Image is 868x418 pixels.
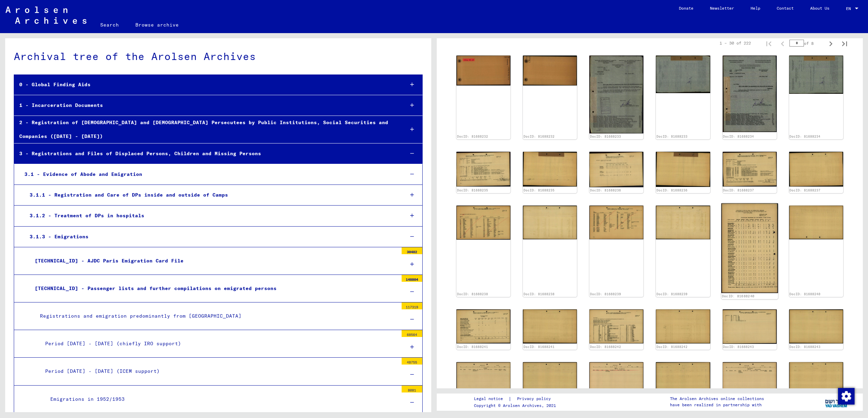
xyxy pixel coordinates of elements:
[846,6,854,11] span: EN
[30,282,398,295] div: [TECHNICAL_ID] - Passenger lists and further compilations on emigrated persons
[92,17,127,33] a: Search
[789,56,843,93] img: 002.jpg
[789,292,820,296] a: DocID: 81688240
[838,388,855,405] img: Change consent
[789,135,820,138] a: DocID: 81688234
[589,206,643,239] img: 001.jpg
[524,292,555,296] a: DocID: 81688238
[402,275,422,282] div: 148804
[721,203,778,293] img: 001.jpg
[402,247,422,254] div: 30482
[657,188,688,192] a: DocID: 81688236
[523,362,577,396] img: 002.jpg
[19,168,399,181] div: 3.1 - Evidence of Abode and Emigration
[789,40,824,47] div: of 8
[456,152,510,187] img: 001.jpg
[523,152,577,187] img: 002.jpg
[589,309,643,343] img: 001.jpg
[723,362,777,396] img: 001.jpg
[402,302,422,309] div: 117319
[657,135,688,138] a: DocID: 81688233
[824,36,838,50] button: Next page
[656,362,710,396] img: 002.jpg
[656,152,710,187] img: 002.jpg
[24,188,399,202] div: 3.1.1 - Registration and Care of DPs inside and outside of Camps
[789,309,843,344] img: 002.jpg
[40,365,398,378] div: Period [DATE] - [DATE] (ICEM support)
[590,188,621,192] a: DocID: 81688236
[14,147,399,160] div: 3 - Registrations and Files of Displaced Persons, Children and Missing Persons
[457,135,488,138] a: DocID: 81688232
[30,254,398,268] div: [TECHNICAL_ID] - AJDC Paris Emigration Card File
[14,99,399,112] div: 1 - Incarceration Documents
[776,36,789,50] button: Previous page
[590,135,621,138] a: DocID: 81688233
[402,358,422,365] div: 48755
[656,309,710,343] img: 002.jpg
[24,230,399,243] div: 3.1.3 - Emigrations
[524,345,555,349] a: DocID: 81688241
[474,395,508,402] a: Legal notice
[402,330,422,337] div: 68564
[789,362,843,396] img: 002.jpg
[523,56,577,86] img: 002.jpg
[457,345,488,349] a: DocID: 81688241
[824,393,849,410] img: yv_logo.png
[723,135,754,138] a: DocID: 81688234
[789,206,843,239] img: 002.jpg
[670,402,764,408] p: have been realized in partnership with
[720,40,751,46] div: 1 – 30 of 222
[456,362,510,396] img: 001.jpg
[657,345,688,349] a: DocID: 81688242
[45,392,398,406] div: Emigrations in 1952/1953
[511,395,559,402] a: Privacy policy
[127,17,187,33] a: Browse archive
[6,7,86,24] img: Arolsen_neg.svg
[589,362,643,396] img: 001.jpg
[789,152,843,187] img: 002.jpg
[656,56,710,93] img: 002.jpg
[656,206,710,239] img: 002.jpg
[456,56,510,85] img: 001.jpg
[40,337,398,350] div: Period [DATE] - [DATE] (chiefly IRO support)
[457,292,488,296] a: DocID: 81688238
[524,135,555,138] a: DocID: 81688232
[523,206,577,239] img: 002.jpg
[657,292,688,296] a: DocID: 81688239
[523,309,577,344] img: 002.jpg
[723,188,754,192] a: DocID: 81688237
[723,345,754,349] a: DocID: 81688243
[14,78,399,91] div: 0 - Global Finding Aids
[14,49,423,64] div: Archival tree of the Arolsen Archives
[456,206,510,240] img: 001.jpg
[474,402,559,409] p: Copyright © Arolsen Archives, 2021
[35,309,398,323] div: Registrations and emigration predominantly from [GEOGRAPHIC_DATA]
[789,345,820,349] a: DocID: 81688243
[590,292,621,296] a: DocID: 81688239
[589,152,643,187] img: 001.jpg
[24,209,399,222] div: 3.1.2 - Treatment of DPs in hospitals
[589,56,643,133] img: 001.jpg
[722,294,754,298] a: DocID: 81688240
[524,188,555,192] a: DocID: 81688235
[590,345,621,349] a: DocID: 81688242
[14,116,399,143] div: 2 - Registration of [DEMOGRAPHIC_DATA] and [DEMOGRAPHIC_DATA] Persecutees by Public Institutions,...
[456,309,510,344] img: 001.jpg
[762,36,776,50] button: First page
[723,56,777,132] img: 001.jpg
[457,188,488,192] a: DocID: 81688235
[789,188,820,192] a: DocID: 81688237
[838,36,851,50] button: Last page
[402,386,422,392] div: 8081
[723,309,777,344] img: 001.jpg
[670,396,764,402] p: The Arolsen Archives online collections
[723,152,777,187] img: 001.jpg
[474,395,559,402] div: |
